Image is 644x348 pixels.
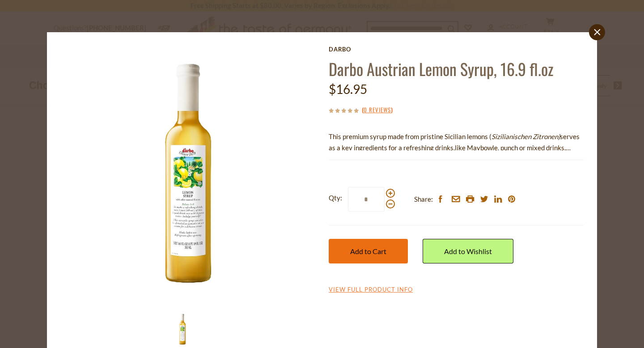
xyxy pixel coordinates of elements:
[348,187,385,212] input: Qty:
[329,286,413,294] a: View Full Product Info
[165,311,200,347] img: Darbo Austrian Lemon Syrup
[60,46,316,301] img: Darbo Austrian Lemon Syrup
[329,81,367,97] span: $16.95
[362,105,393,114] span: ( )
[329,46,584,53] a: Darbo
[329,131,584,153] p: This premium syrup made from pristine Sicilian lemons ( serves as a key ingredients for a refresh...
[423,239,513,263] a: Add to Wishlist
[364,105,391,115] a: 0 Reviews
[414,194,433,205] span: Share:
[329,192,342,204] strong: Qty:
[350,247,386,255] span: Add to Cart
[329,239,408,263] button: Add to Cart
[491,132,560,140] em: Sizilianischen Zitronen)
[329,57,553,81] a: Darbo Austrian Lemon Syrup, 16.9 fl.oz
